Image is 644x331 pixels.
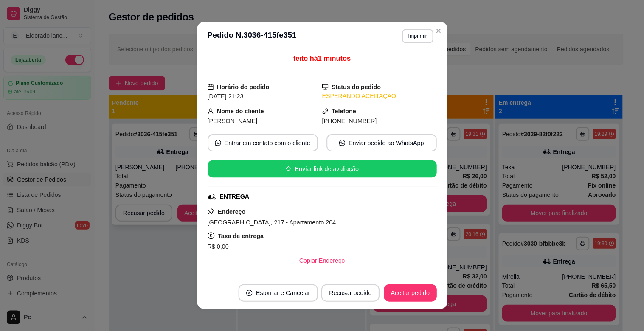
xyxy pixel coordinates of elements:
[322,84,328,90] span: desktop
[207,233,214,239] span: dollar
[207,243,228,250] span: R$ 0,00
[293,55,351,62] span: feito há 1 minutos
[322,117,377,124] span: [PHONE_NUMBER]
[339,140,345,146] span: whats-app
[326,134,437,151] button: whats-appEnviar pedido ao WhatsApp
[431,24,445,38] button: Close
[384,284,436,302] button: Aceitar pedido
[207,108,213,114] span: user
[322,92,437,101] div: ESPERANDO ACEITAÇÃO
[207,93,243,100] span: [DATE] 21:23
[218,233,264,240] strong: Taxa de entrega
[402,29,433,43] button: Imprimir
[246,290,252,296] span: close-circle
[332,84,381,90] strong: Status do pedido
[207,134,318,151] button: whats-appEntrar em contato com o cliente
[207,208,214,215] span: pushpin
[239,284,318,302] button: close-circleEstornar e Cancelar
[207,84,213,90] span: calendar
[207,219,336,226] span: [GEOGRAPHIC_DATA], 217 - Apartamento 204
[322,108,328,114] span: phone
[217,84,269,90] strong: Horário do pedido
[292,252,352,269] button: Copiar Endereço
[332,108,356,115] strong: Telefone
[285,166,291,172] span: star
[218,208,245,215] strong: Endereço
[207,117,257,124] span: [PERSON_NAME]
[219,192,249,201] div: ENTREGA
[207,29,296,43] h3: Pedido N. 3036-415fe351
[321,284,380,302] button: Recusar pedido
[217,108,264,115] strong: Nome do cliente
[215,140,221,146] span: whats-app
[207,160,436,178] button: starEnviar link de avaliação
